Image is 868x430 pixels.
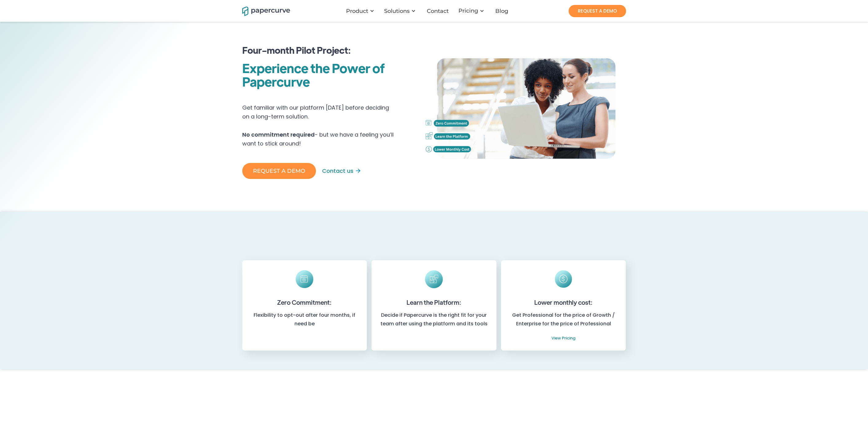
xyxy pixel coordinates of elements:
[490,8,514,14] a: Blog
[316,167,360,175] a: Contact us
[569,5,626,17] a: REQUEST A DEMO
[242,103,394,124] p: Get familiar with our platform [DATE] before deciding on a long-term solution.
[314,259,554,286] h3: Key Benefits
[423,30,626,187] img: A screen shot of a user adding a reviewer for a given document.
[378,297,490,308] h6: Learn the Platform:
[242,45,415,58] h1: Four-month Pilot Project:
[319,167,353,175] div: Contact us
[346,8,368,14] div: Product
[458,8,478,14] a: Pricing
[495,8,508,14] div: Blog
[422,8,455,14] a: Contact
[427,8,449,14] div: Contact
[248,297,361,308] h6: Zero Commitment:
[551,334,575,343] a: View Pricing
[384,8,410,14] div: Solutions
[507,297,620,308] h6: Lower monthly cost:
[242,131,315,138] strong: No commitment required
[242,130,394,151] p: - but we have a feeling you’ll want to stick around!
[455,2,490,20] div: Pricing
[507,311,620,343] h6: Get Professional for the price of Growth / Enterprise for the price of Professional
[380,2,422,20] div: Solutions
[242,6,282,16] a: home
[242,163,316,179] a: REQUEST A DEMO
[342,2,380,20] div: Product
[242,61,415,88] h1: Experience the Power of Papercurve
[248,311,361,328] h6: Flexibility to opt-out after four months, if need be
[378,311,490,328] h6: Decide if Papercurve is the right fit for your team after using the platform and its tools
